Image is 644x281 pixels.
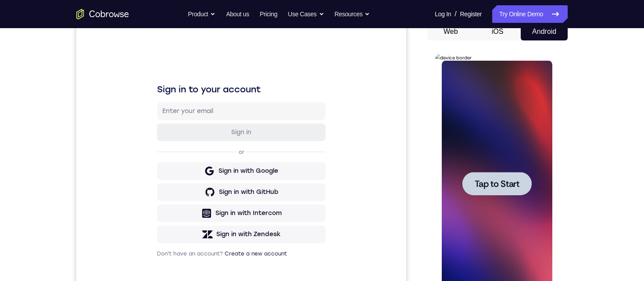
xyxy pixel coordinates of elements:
a: Log In [435,5,451,23]
div: Sign in with Intercom [139,186,205,195]
button: Sign in with Zendesk [81,203,249,220]
p: Don't have an account? [81,227,249,234]
a: Try Online Demo [492,5,568,23]
a: Go to the home page [76,9,129,19]
a: Pricing [260,5,277,23]
button: Sign in with Intercom [81,182,249,199]
button: Sign in [81,101,249,118]
a: Register [460,5,482,23]
a: About us [226,5,249,23]
div: Sign in with GitHub [143,165,202,174]
button: Use Cases [288,5,324,23]
button: Resources [335,5,370,23]
p: or [161,126,170,133]
span: / [454,9,456,19]
button: Sign in with GitHub [81,161,249,178]
button: Android [521,23,568,40]
button: Sign in with Google [81,139,249,157]
div: Sign in with Google [142,144,202,153]
button: Tap to Start [27,118,97,141]
button: Web [427,23,474,40]
button: Product [188,5,216,23]
a: Create a new account [148,228,211,234]
div: Sign in with Zendesk [140,207,204,216]
h1: Sign in to your account [81,60,249,73]
input: Enter your email [86,84,244,93]
span: Tap to Start [39,125,84,134]
button: iOS [474,23,521,40]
